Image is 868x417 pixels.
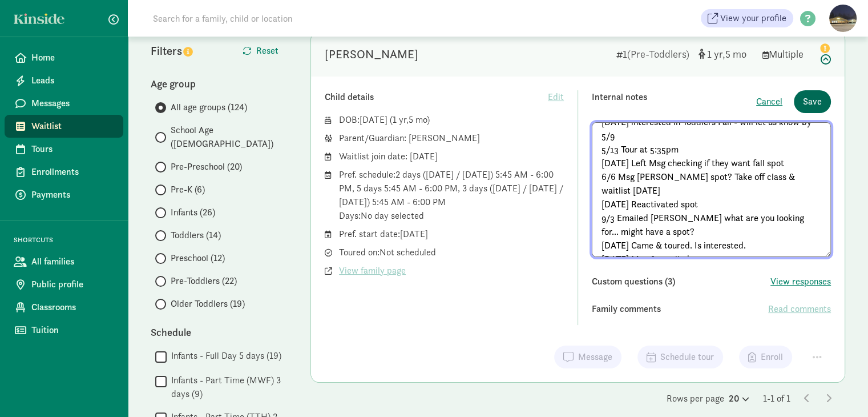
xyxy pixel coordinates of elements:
[31,278,114,291] span: Public profile
[151,76,288,91] div: Age group
[803,95,822,109] span: Save
[167,349,281,363] label: Infants - Full Day 5 days (19)
[592,90,756,113] div: Internal notes
[616,46,689,62] div: 1
[310,392,845,406] div: Rows per page 1-1 of 1
[627,47,689,61] span: (Pre-Toddlers)
[592,275,770,288] div: Custom questions (3)
[637,346,723,368] button: Schedule tour
[707,47,725,61] span: 1
[5,296,123,319] a: Classrooms
[739,346,792,368] button: Enroll
[171,101,247,114] span: All age groups (124)
[5,115,123,138] a: Waitlist
[171,297,245,311] span: Older Toddlers (19)
[339,131,564,145] div: Parent/Guardian: [PERSON_NAME]
[5,273,123,296] a: Public profile
[233,39,288,62] button: Reset
[725,47,746,61] span: 5
[578,350,612,364] span: Message
[31,165,114,179] span: Enrollments
[171,228,221,242] span: Toddlers (14)
[31,255,114,268] span: All families
[151,324,288,340] div: Schedule
[5,138,123,161] a: Tours
[31,97,114,110] span: Messages
[339,168,564,223] div: Pref. schedule: 2 days ([DATE] / [DATE]) 5:45 AM - 6:00 PM, 5 days 5:45 AM - 6:00 PM, 3 days ([DA...
[171,160,242,174] span: Pre-Preschool (20)
[761,350,783,364] span: Enroll
[339,150,564,163] div: Waitlist join date: [DATE]
[31,74,114,87] span: Leads
[554,346,621,368] button: Message
[660,350,714,364] span: Schedule tour
[811,362,868,417] iframe: Chat Widget
[31,323,114,337] span: Tuition
[146,7,466,30] input: Search for a family, child or location
[360,114,387,126] span: [DATE]
[339,113,564,127] div: DOB: ( )
[31,188,114,202] span: Payments
[256,44,278,58] span: Reset
[5,46,123,69] a: Home
[393,114,409,126] span: 1
[756,95,782,109] button: Cancel
[699,46,753,62] div: [object Object]
[5,69,123,92] a: Leads
[720,11,786,25] span: View your profile
[762,46,808,62] div: Multiple
[548,90,564,104] span: Edit
[339,227,564,241] div: Pref. start date: [DATE]
[339,264,406,278] span: View family page
[31,51,114,65] span: Home
[325,90,548,104] div: Child details
[31,119,114,133] span: Waitlist
[325,45,418,63] div: Mason Candey
[31,300,114,314] span: Classrooms
[339,246,564,259] div: Toured on: Not scheduled
[770,275,831,288] button: View responses
[701,9,793,27] a: View your profile
[31,142,114,156] span: Tours
[5,183,123,206] a: Payments
[5,319,123,342] a: Tuition
[794,90,831,113] button: Save
[151,42,219,59] div: Filters
[5,92,123,115] a: Messages
[171,183,205,197] span: Pre-K (6)
[592,302,768,316] div: Family comments
[171,206,215,219] span: Infants (26)
[729,392,749,406] div: 20
[409,114,427,126] span: 5
[5,161,123,183] a: Enrollments
[768,302,831,316] span: Read comments
[167,374,288,401] label: Infants - Part Time (MWF) 3 days (9)
[5,250,123,273] a: All families
[171,251,225,265] span: Preschool (12)
[171,274,237,288] span: Pre-Toddlers (22)
[171,123,288,151] span: School Age ([DEMOGRAPHIC_DATA])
